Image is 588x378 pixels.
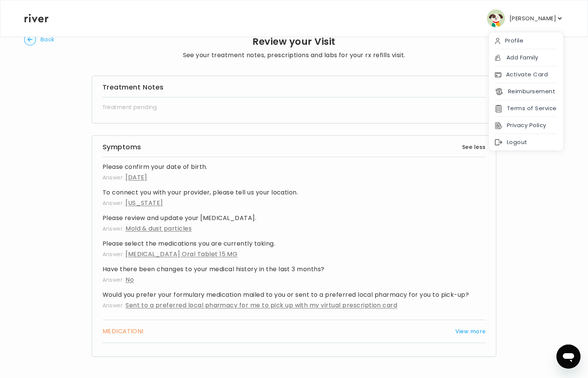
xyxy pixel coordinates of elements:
h4: Please review and update your [MEDICAL_DATA]. [103,213,486,223]
div: Logout [489,134,563,151]
div: Profile [489,32,563,49]
h3: Symptoms [103,142,141,152]
h3: Treatment Notes [103,82,486,93]
h4: Please confirm your date of birth. [103,162,486,172]
iframe: Button to launch messaging window [556,345,580,369]
button: Reimbursement [495,86,555,97]
p: [PERSON_NAME] [509,13,556,24]
span: Treatment pending [103,103,164,111]
span: Answer: [103,199,124,207]
div: Terms of Service [489,100,563,117]
img: user avatar [487,9,505,27]
span: Sent to a preferred local pharmacy for me to pick up with my virtual prescription card [125,301,397,310]
span: Mold & dust particles [125,224,192,233]
span: No [125,275,134,284]
div: Activate Card [489,66,563,83]
span: Answer: [103,276,124,284]
h2: Review your Visit [183,36,405,47]
h4: Would you prefer your formulary medication mailed to you or sent to a preferred local pharmacy fo... [103,290,486,300]
span: Answer: [103,250,124,258]
span: Answer: [103,302,124,309]
button: See less [462,143,485,152]
span: Back [41,34,54,45]
button: Back [24,33,54,46]
span: Answer: [103,174,124,181]
span: Answer: [103,225,124,232]
button: user avatar[PERSON_NAME] [487,9,564,27]
span: [MEDICAL_DATA] Oral Tablet 15 MG [125,250,237,258]
button: View more [455,327,486,336]
p: See your treatment notes, prescriptions and labs for your rx refills visit. [183,50,405,61]
h3: MEDICATION I [103,326,144,337]
div: Privacy Policy [489,117,563,134]
span: [DATE] [125,173,147,182]
h4: To connect you with your provider, please tell us your location. [103,187,486,198]
h4: Have there been changes to your medical history in the last 3 months? [103,264,486,275]
span: [US_STATE] [125,199,163,207]
h4: Please select the medications you are currently taking. [103,238,486,249]
div: Add Family [489,49,563,66]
